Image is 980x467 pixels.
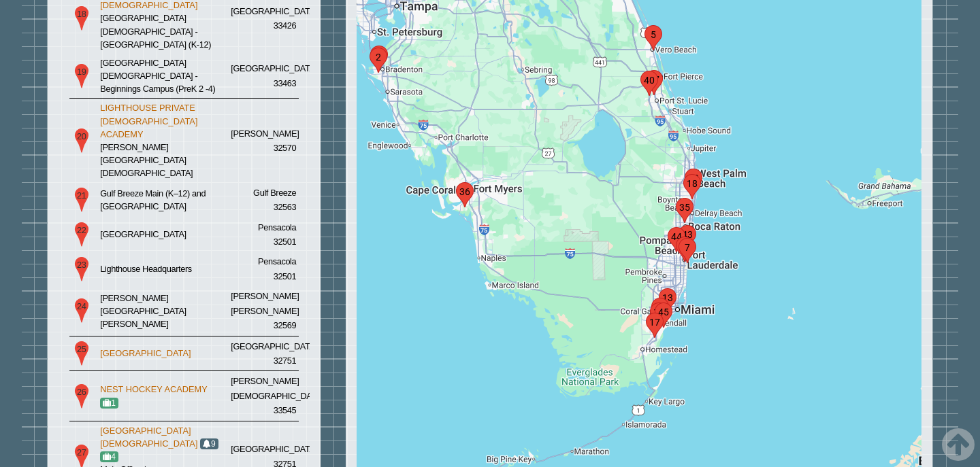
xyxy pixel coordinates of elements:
p: Gulf Breeze Main (K–12) and [GEOGRAPHIC_DATA] [100,187,225,213]
div: marker44 [668,227,685,252]
p: 18 [72,5,91,32]
div: marker43 [679,225,696,250]
div: marker17 [646,313,664,338]
div: marker1 [676,237,693,262]
p: [PERSON_NAME][DEMOGRAPHIC_DATA] 33545 [231,374,296,417]
p: [GEOGRAPHIC_DATA][DEMOGRAPHIC_DATA] - [GEOGRAPHIC_DATA] (K-12) [100,12,225,51]
p: Gulf Breeze 32563 [231,186,296,215]
div: marker35 [676,198,693,223]
div: marker13 [659,288,676,313]
p: [GEOGRAPHIC_DATA] 33463 [231,61,296,90]
div: marker38 [685,169,702,194]
p: Pensacola 32501 [231,220,296,249]
div: marker7 [679,238,696,263]
div: marker5 [644,25,662,50]
a: [GEOGRAPHIC_DATA] [100,348,191,358]
div: marker37 [645,70,663,95]
p: [GEOGRAPHIC_DATA] 32751 [231,339,296,368]
p: 26 [72,383,91,410]
p: [PERSON_NAME][GEOGRAPHIC_DATA][DEMOGRAPHIC_DATA] [100,141,225,180]
p: Pensacola 32501 [231,254,296,283]
div: marker40 [640,71,658,96]
a: Nest Hockey Academy [100,384,207,394]
p: 25 [72,340,91,367]
p: Lighthouse Headquarters [100,262,225,275]
div: marker15 [651,298,669,323]
a: Lighthouse Private [DEMOGRAPHIC_DATA] Academy [100,103,197,139]
div: marker2 [370,48,387,73]
a: 1 [103,398,116,408]
p: 22 [72,221,91,248]
div: marker16 [650,302,668,328]
div: marker3 [370,46,388,71]
div: marker36 [456,182,474,207]
p: 19 [72,63,91,90]
p: [GEOGRAPHIC_DATA][DEMOGRAPHIC_DATA] - Beginnings Campus (PreK 2 -4) [100,56,225,96]
p: 21 [72,186,91,213]
a: 9 [203,439,216,449]
p: 23 [72,256,91,283]
p: [PERSON_NAME][GEOGRAPHIC_DATA][PERSON_NAME] [100,292,225,331]
p: [GEOGRAPHIC_DATA] 33426 [231,4,296,33]
p: 24 [72,297,91,324]
div: marker45 [655,302,672,328]
p: [PERSON_NAME] [PERSON_NAME] 32569 [231,289,296,332]
p: [PERSON_NAME] 32570 [231,126,296,156]
div: marker18 [683,174,701,199]
a: [GEOGRAPHIC_DATA][DEMOGRAPHIC_DATA] [100,426,197,449]
p: [GEOGRAPHIC_DATA] [100,228,225,241]
a: 4 [103,452,116,462]
p: 20 [72,127,91,154]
